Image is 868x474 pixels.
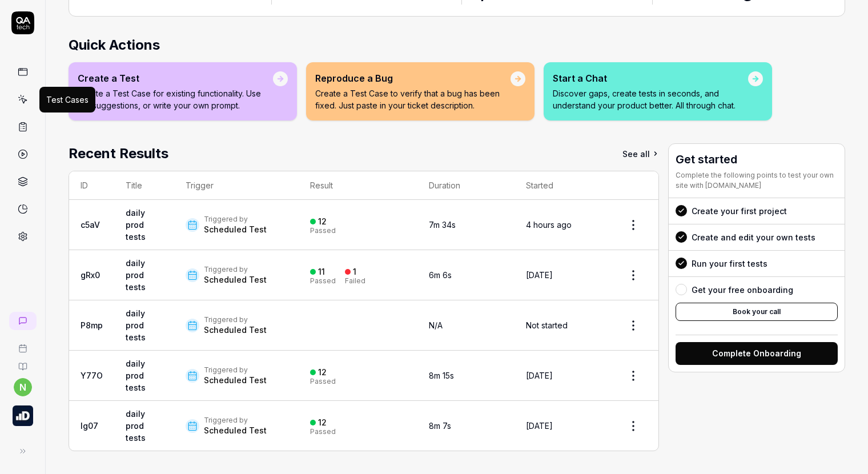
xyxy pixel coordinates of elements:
div: Triggered by [204,416,267,425]
div: 12 [318,216,327,227]
a: daily prod tests [126,409,146,443]
a: Ig07 [81,421,98,431]
div: Triggered by [204,265,267,274]
th: Started [515,171,608,200]
th: Duration [417,171,515,200]
button: Dealroom.co B.V. Logo [5,396,41,428]
button: Complete Onboarding [676,342,838,365]
a: daily prod tests [126,308,146,342]
div: Passed [310,278,336,284]
button: Book your call [676,303,838,321]
a: Y77O [81,371,103,380]
a: Book a call with us [5,335,41,353]
th: Trigger [174,171,298,200]
h2: Quick Actions [69,35,845,55]
div: Failed [345,278,365,284]
time: 7m 34s [429,220,456,230]
button: n [14,378,32,396]
div: 1 [353,267,356,277]
div: Scheduled Test [204,375,267,386]
th: ID [69,171,114,200]
div: Passed [310,227,336,234]
div: Create your first project [692,205,787,217]
p: Create a Test Case for existing functionality. Use our suggestions, or write your own prompt. [78,87,273,111]
div: Triggered by [204,315,267,324]
a: New conversation [9,312,37,330]
a: daily prod tests [126,208,146,242]
div: Reproduce a Bug [315,71,511,85]
div: Scheduled Test [204,425,267,436]
img: Dealroom.co B.V. Logo [13,405,33,426]
div: 12 [318,367,327,377]
div: Complete the following points to test your own site with [DOMAIN_NAME] [676,170,838,191]
time: 4 hours ago [526,220,572,230]
time: 8m 15s [429,371,454,380]
div: 12 [318,417,327,428]
a: daily prod tests [126,359,146,392]
div: Run your first tests [692,258,767,270]
p: Create a Test Case to verify that a bug has been fixed. Just paste in your ticket description. [315,87,511,111]
h3: Get started [676,151,838,168]
a: P8mp [81,320,103,330]
time: [DATE] [526,421,553,431]
p: Discover gaps, create tests in seconds, and understand your product better. All through chat. [553,87,748,111]
div: 11 [318,267,325,277]
div: Scheduled Test [204,274,267,286]
th: Title [114,171,174,200]
div: Create a Test [78,71,273,85]
h2: Recent Results [69,143,168,164]
a: gRx0 [81,270,100,280]
div: Scheduled Test [204,324,267,336]
td: Not started [515,300,608,351]
a: Documentation [5,353,41,371]
div: Test Cases [46,94,89,106]
a: daily prod tests [126,258,146,292]
div: Passed [310,428,336,435]
div: Passed [310,378,336,385]
time: [DATE] [526,270,553,280]
div: Triggered by [204,365,267,375]
a: See all [622,143,659,164]
time: 6m 6s [429,270,452,280]
time: 8m 7s [429,421,451,431]
th: Result [299,171,417,200]
div: Start a Chat [553,71,748,85]
div: Triggered by [204,215,267,224]
div: Create and edit your own tests [692,231,815,243]
a: c5aV [81,220,100,230]
time: [DATE] [526,371,553,380]
div: Get your free onboarding [692,284,793,296]
span: N/A [429,320,443,330]
div: Scheduled Test [204,224,267,235]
